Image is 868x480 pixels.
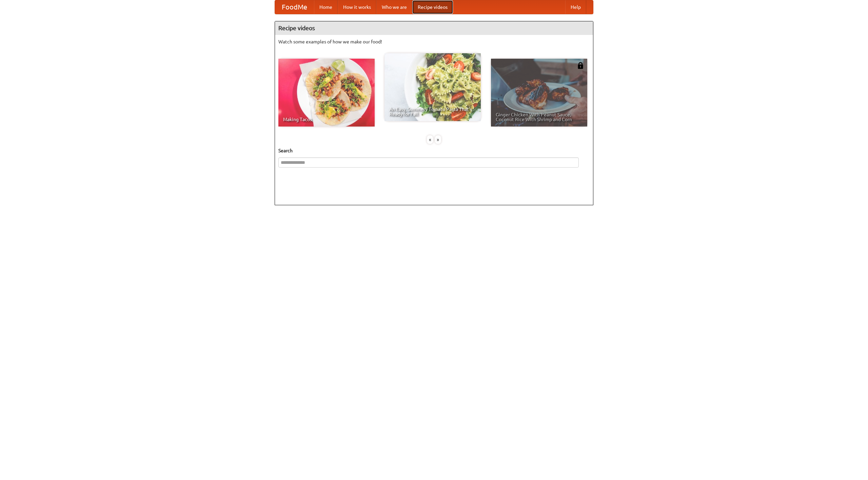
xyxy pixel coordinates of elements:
a: Making Tacos [278,59,375,127]
a: How it works [338,0,376,14]
h4: Recipe videos [275,21,593,35]
div: » [435,135,441,144]
a: Who we are [376,0,412,14]
div: « [427,135,433,144]
img: 483408.png [577,62,584,69]
a: Help [565,0,586,14]
a: FoodMe [275,0,314,14]
p: Watch some examples of how we make our food! [278,38,590,45]
a: Home [314,0,338,14]
a: Recipe videos [412,0,453,14]
span: An Easy, Summery Tomato Pasta That's Ready for Fall [389,107,476,116]
span: Making Tacos [283,117,370,122]
h5: Search [278,147,590,154]
a: An Easy, Summery Tomato Pasta That's Ready for Fall [384,53,481,121]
